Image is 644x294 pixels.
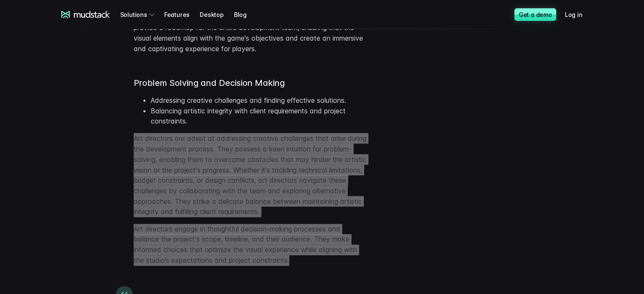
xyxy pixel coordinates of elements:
div: Solutions [120,7,157,22]
a: mudstack logo [61,11,110,19]
a: Log in [565,7,593,22]
li: Addressing creative challenges and finding effective solutions. [151,95,366,106]
a: Get a demo [515,8,556,21]
a: Features [164,7,200,22]
p: Art directors engage in thoughtful decision-making processes and balance the project's scope, tim... [134,224,366,266]
a: Desktop [200,7,234,22]
li: Balancing artistic integrity with client requirements and project constraints. [151,106,366,127]
p: Art directors are adept at addressing creative challenges that arise during the development proce... [134,133,366,217]
a: Blog [234,7,257,22]
h3: Problem Solving and Decision Making [134,78,366,88]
